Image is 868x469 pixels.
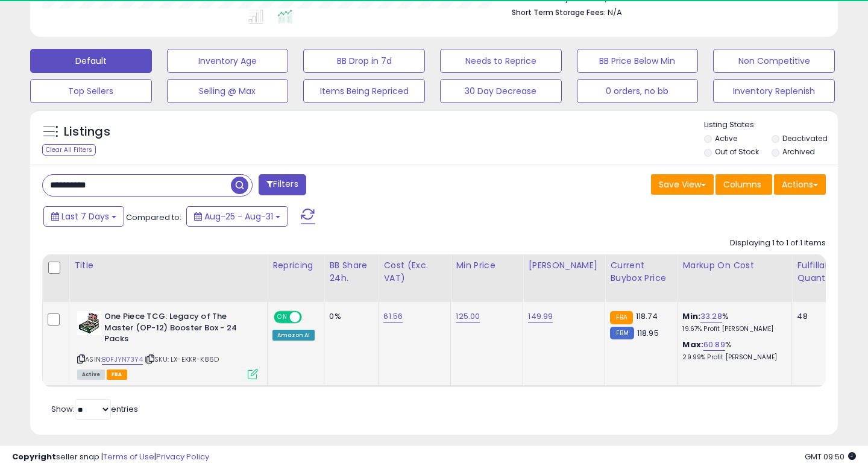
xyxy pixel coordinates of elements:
[272,330,315,341] div: Amazon AI
[51,403,138,415] span: Show: entries
[715,146,759,157] label: Out of Stock
[782,133,828,143] label: Deactivated
[637,327,659,339] span: 118.95
[610,327,634,339] small: FBM
[713,79,835,103] button: Inventory Replenish
[678,254,792,302] th: The percentage added to the cost of goods (COGS) that forms the calculator for Min & Max prices.
[456,310,480,323] a: 125.00
[723,178,761,190] span: Columns
[43,206,124,227] button: Last 7 Days
[682,339,703,350] b: Max:
[303,79,425,103] button: Items Being Repriced
[74,259,262,272] div: Title
[77,311,258,378] div: ASIN:
[456,259,518,272] div: Min Price
[440,49,562,73] button: Needs to Reprice
[145,354,219,364] span: | SKU: LX-EKKR-K86D
[329,311,369,322] div: 0%
[636,310,658,322] span: 118.74
[107,370,127,380] span: FBA
[204,210,273,222] span: Aug-25 - Aug-31
[730,238,826,249] div: Displaying 1 to 1 of 1 items
[30,79,152,103] button: Top Sellers
[577,49,699,73] button: BB Price Below Min
[682,310,700,322] b: Min:
[682,311,782,333] div: %
[167,49,289,73] button: Inventory Age
[275,312,290,323] span: ON
[805,451,856,462] span: 2025-09-9 09:50 GMT
[42,144,96,156] div: Clear All Filters
[797,259,838,285] div: Fulfillable Quantity
[682,353,782,362] p: 29.99% Profit [PERSON_NAME]
[104,311,251,348] b: One Piece TCG: Legacy of The Master (OP-12) Booster Box - 24 Packs
[608,7,622,18] span: N/A
[300,312,319,323] span: OFF
[103,451,154,462] a: Terms of Use
[715,174,772,195] button: Columns
[64,124,110,140] h5: Listings
[30,49,152,73] button: Default
[167,79,289,103] button: Selling @ Max
[329,259,373,285] div: BB Share 24h.
[774,174,826,195] button: Actions
[440,79,562,103] button: 30 Day Decrease
[782,146,815,157] label: Archived
[700,310,722,323] a: 33.28
[186,206,288,227] button: Aug-25 - Aug-31
[528,259,600,272] div: [PERSON_NAME]
[383,259,445,285] div: Cost (Exc. VAT)
[156,451,209,462] a: Privacy Policy
[303,49,425,73] button: BB Drop in 7d
[682,325,782,333] p: 19.67% Profit [PERSON_NAME]
[272,259,319,272] div: Repricing
[577,79,699,103] button: 0 orders, no bb
[259,174,306,195] button: Filters
[126,212,181,223] span: Compared to:
[12,451,56,462] strong: Copyright
[102,354,143,365] a: B0FJYN73Y4
[703,339,725,351] a: 60.89
[651,174,714,195] button: Save View
[77,311,101,335] img: 51G5oL8H2CL._SL40_.jpg
[77,370,105,380] span: All listings currently available for purchase on Amazon
[682,339,782,362] div: %
[682,259,787,272] div: Markup on Cost
[704,119,838,131] p: Listing States:
[383,310,403,323] a: 61.56
[715,133,737,143] label: Active
[512,7,606,17] b: Short Term Storage Fees:
[610,311,632,324] small: FBA
[12,452,209,463] div: seller snap | |
[797,311,834,322] div: 48
[713,49,835,73] button: Non Competitive
[61,210,109,222] span: Last 7 Days
[528,310,553,323] a: 149.99
[610,259,672,285] div: Current Buybox Price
